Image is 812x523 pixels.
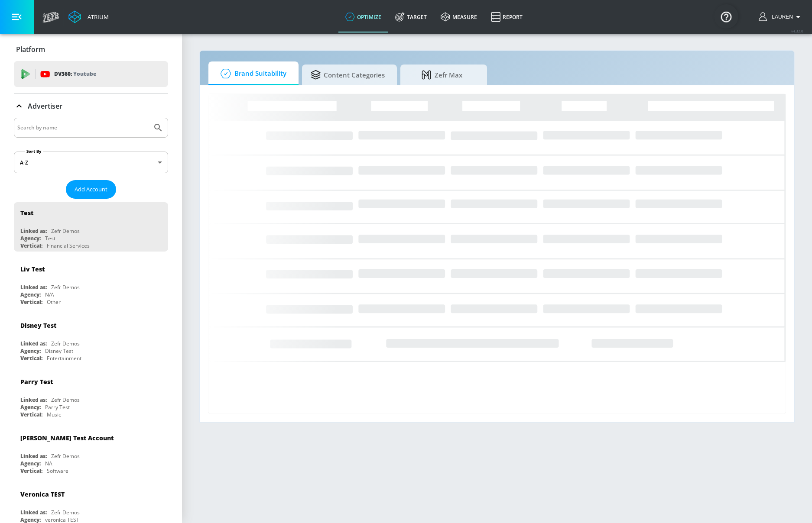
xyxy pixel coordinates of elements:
div: [PERSON_NAME] Test AccountLinked as:Zefr DemosAgency:NAVertical:Software [14,427,168,477]
a: Report [484,1,529,32]
div: Other [47,298,61,306]
div: Liv Test [20,265,45,273]
div: Linked as: [20,284,47,291]
div: Parry TestLinked as:Zefr DemosAgency:Parry TestVertical:Music [14,371,168,420]
a: Atrium [68,10,109,23]
button: Open Resource Center [714,4,738,29]
span: Brand Suitability [217,63,286,84]
div: Liv TestLinked as:Zefr DemosAgency:N/AVertical:Other [14,258,168,308]
div: NA [45,460,52,467]
a: measure [434,1,484,32]
div: Linked as: [20,396,47,404]
p: Youtube [73,69,96,78]
div: Advertiser [14,94,168,118]
div: Vertical: [20,242,42,249]
div: Test [20,209,33,217]
p: Advertiser [28,101,62,111]
div: Vertical: [20,355,42,362]
div: Veronica TEST [20,490,65,498]
div: Vertical: [20,411,42,418]
div: Entertainment [47,355,81,362]
span: Zefr Max [409,65,475,85]
p: Platform [16,45,45,54]
div: Zefr Demos [51,284,80,291]
div: Linked as: [20,340,47,347]
div: [PERSON_NAME] Test Account [20,434,114,442]
div: Agency: [20,235,41,242]
div: Disney TestLinked as:Zefr DemosAgency:Disney TestVertical:Entertainment [14,315,168,364]
div: Parry Test [20,378,53,386]
div: Parry Test [45,404,70,411]
div: Atrium [84,13,109,21]
label: Sort By [25,149,43,154]
div: A-Z [14,152,168,173]
div: Agency: [20,404,41,411]
div: Music [47,411,61,418]
div: DV360: Youtube [14,61,168,87]
p: DV360: [54,69,96,79]
a: Target [388,1,434,32]
div: Vertical: [20,298,42,306]
input: Search by name [17,122,149,133]
span: v 4.32.0 [791,29,803,33]
div: Zefr Demos [51,340,80,347]
div: TestLinked as:Zefr DemosAgency:TestVertical:Financial Services [14,202,168,252]
button: Add Account [66,180,116,199]
div: Disney Test [45,347,73,355]
div: Agency: [20,291,41,298]
div: Agency: [20,460,41,467]
div: Disney Test [20,321,56,329]
div: Zefr Demos [51,452,80,460]
span: login as: lauren.bacher@zefr.com [768,14,793,20]
span: Content Categories [311,65,385,85]
div: Vertical: [20,467,42,475]
div: Zefr Demos [51,396,80,404]
div: Zefr Demos [51,227,80,235]
button: Lauren [759,12,803,22]
div: Zefr Demos [51,509,80,516]
div: Software [47,467,68,475]
div: Test [45,235,55,242]
div: Financial Services [47,242,90,249]
div: Agency: [20,347,41,355]
div: N/A [45,291,54,298]
div: Platform [14,37,168,61]
div: Linked as: [20,509,47,516]
div: Linked as: [20,227,47,235]
a: optimize [338,1,388,32]
div: Linked as: [20,452,47,460]
span: Add Account [75,184,107,194]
